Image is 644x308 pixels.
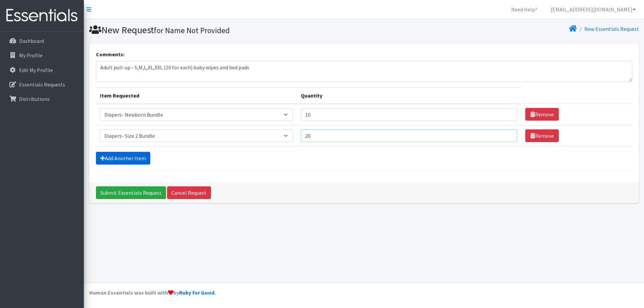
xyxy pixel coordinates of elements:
p: Essentials Requests [19,81,65,88]
a: Remove [525,108,559,121]
a: Cancel Request [167,186,211,199]
img: HumanEssentials [3,4,81,27]
a: Distributions [3,92,81,106]
p: Distributions [19,96,50,102]
a: Remove [525,129,559,142]
a: Dashboard [3,34,81,48]
a: New Essentials Request [584,25,639,32]
strong: Human Essentials was built with by . [89,289,216,296]
p: Dashboard [19,38,44,44]
th: Quantity [297,87,521,104]
a: Add Another Item [96,152,150,165]
th: Item Requested [96,87,297,104]
a: Ruby for Good [179,289,214,296]
a: [EMAIL_ADDRESS][DOMAIN_NAME] [545,3,641,16]
a: Essentials Requests [3,78,81,91]
small: for Name Not Provided [154,25,230,35]
a: Edit My Profile [3,63,81,77]
h1: New Request [89,24,362,36]
label: Comments: [96,50,124,58]
a: Need Help? [506,3,543,16]
p: Edit My Profile [19,67,53,73]
a: My Profile [3,49,81,62]
p: My Profile [19,52,43,59]
input: Submit Essentials Request [96,186,166,199]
